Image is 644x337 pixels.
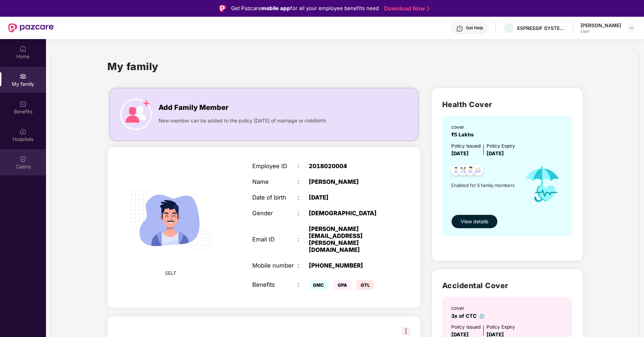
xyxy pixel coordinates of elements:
[451,215,498,229] button: View details
[451,132,476,137] span: ₹5 Lakhs
[469,163,486,180] img: svg+xml;base64,PHN2ZyB4bWxucz0iaHR0cDovL3d3dy53My5vcmcvMjAwMC9zdmciIHdpZHRoPSI0OC45NDMiIGhlaWdodD...
[159,117,327,125] span: New member can be added to the policy [DATE] of marriage or childbirth.
[451,323,481,331] div: Policy issued
[356,280,374,290] span: GTL
[309,194,388,201] div: [DATE]
[486,323,515,331] div: Policy Expiry
[298,236,309,243] div: :
[309,262,388,269] div: [PHONE_NUMBER]
[219,5,226,12] img: Logo
[451,150,469,156] span: [DATE]
[451,142,481,150] div: Policy issued
[451,182,517,189] span: Enabled for 5 family members
[20,156,26,163] img: svg+xml;base64,PHN2ZyBpZD0iQ2xhaW0iIHhtbG5zPSJodHRwOi8vd3d3LnczLm9yZy8yMDAwL3N2ZyIgd2lkdGg9IjIwIi...
[252,236,298,243] div: Email ID
[107,59,159,74] h1: My family
[486,142,515,150] div: Policy Expiry
[298,262,309,269] div: :
[517,158,567,211] img: icon
[298,282,309,289] div: :
[461,218,488,225] span: View details
[261,5,290,12] strong: mobile app
[159,102,228,113] span: Add Family Member
[252,262,298,269] div: Mobile number
[451,305,485,312] div: cover
[20,128,26,135] img: svg+xml;base64,PHN2ZyBpZD0iSG9zcGl0YWxzIiB4bWxucz0iaHR0cDovL3d3dy53My5vcmcvMjAwMC9zdmciIHdpZHRoPS...
[466,25,483,31] div: Get Help
[629,25,634,31] img: svg+xml;base64,PHN2ZyBpZD0iRHJvcGRvd24tMzJ4MzIiIHhtbG5zPSJodHRwOi8vd3d3LnczLm9yZy8yMDAwL3N2ZyIgd2...
[298,210,309,217] div: :
[451,313,485,319] span: 3x of CTC
[486,150,504,156] span: [DATE]
[309,210,388,217] div: [DEMOGRAPHIC_DATA]
[20,45,26,52] img: svg+xml;base64,PHN2ZyBpZD0iSG9tZSIgeG1sbnM9Imh0dHA6Ly93d3cudzMub3JnLzIwMDAvc3ZnIiB3aWR0aD0iMjAiIG...
[448,163,465,180] img: svg+xml;base64,PHN2ZyB4bWxucz0iaHR0cDovL3d3dy53My5vcmcvMjAwMC9zdmciIHdpZHRoPSI0OC45NDMiIGhlaWdodD...
[121,171,220,269] img: svg+xml;base64,PHN2ZyB4bWxucz0iaHR0cDovL3d3dy53My5vcmcvMjAwMC9zdmciIHdpZHRoPSIyMjQiIGhlaWdodD0iMT...
[298,163,309,170] div: :
[581,29,621,34] div: User
[462,163,479,180] img: svg+xml;base64,PHN2ZyB4bWxucz0iaHR0cDovL3d3dy53My5vcmcvMjAwMC9zdmciIHdpZHRoPSI0OC45NDMiIGhlaWdodD...
[252,163,298,170] div: Employee ID
[442,280,572,291] h2: Accidental Cover
[517,25,566,31] div: ESPRESSIF SYSTEMS ([GEOGRAPHIC_DATA]) PRIVATE LIMITED
[309,163,388,170] div: 2018020004
[402,327,410,335] img: svg+xml;base64,PHN2ZyB3aWR0aD0iMzIiIGhlaWdodD0iMzIiIHZpZXdCb3g9IjAgMCAzMiAzMiIgZmlsbD0ibm9uZSIgeG...
[8,23,54,32] img: New Pazcare Logo
[384,5,428,12] a: Download Now
[309,226,388,254] div: [PERSON_NAME][EMAIL_ADDRESS][PERSON_NAME][DOMAIN_NAME]
[451,123,476,131] div: cover
[231,4,379,13] div: Get Pazcare for all your employee benefits need
[252,282,298,289] div: Benefits
[252,210,298,217] div: Gender
[120,99,152,130] img: icon
[427,5,430,12] img: Stroke
[456,25,463,32] img: svg+xml;base64,PHN2ZyBpZD0iSGVscC0zMngzMiIgeG1sbnM9Imh0dHA6Ly93d3cudzMub3JnLzIwMDAvc3ZnIiB3aWR0aD...
[333,280,351,290] span: GPA
[252,194,298,201] div: Date of birth
[298,179,309,186] div: :
[442,99,572,110] h2: Health Cover
[20,73,26,80] img: svg+xml;base64,PHN2ZyB3aWR0aD0iMjAiIGhlaWdodD0iMjAiIHZpZXdCb3g9IjAgMCAyMCAyMCIgZmlsbD0ibm9uZSIgeG...
[298,194,309,201] div: :
[309,179,388,186] div: [PERSON_NAME]
[20,100,26,107] img: svg+xml;base64,PHN2ZyBpZD0iQmVuZWZpdHMiIHhtbG5zPSJodHRwOi8vd3d3LnczLm9yZy8yMDAwL3N2ZyIgd2lkdGg9Ij...
[252,179,298,186] div: Name
[165,269,176,277] span: SELF
[581,22,621,29] div: [PERSON_NAME]
[455,163,472,180] img: svg+xml;base64,PHN2ZyB4bWxucz0iaHR0cDovL3d3dy53My5vcmcvMjAwMC9zdmciIHdpZHRoPSI0OC45MTUiIGhlaWdodD...
[480,314,485,319] img: info
[309,280,328,290] span: GMC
